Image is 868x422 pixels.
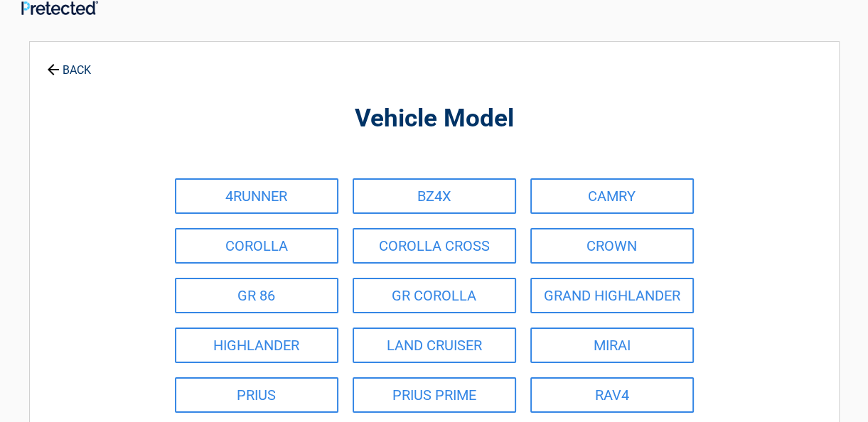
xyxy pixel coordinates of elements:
[530,178,694,214] a: CAMRY
[353,328,516,363] a: LAND CRUISER
[175,278,338,313] a: GR 86
[530,228,694,264] a: CROWN
[175,178,338,214] a: 4RUNNER
[353,377,516,413] a: PRIUS PRIME
[530,328,694,363] a: MIRAI
[530,278,694,313] a: GRAND HIGHLANDER
[21,1,98,15] img: Main Logo
[175,377,338,413] a: PRIUS
[353,228,516,264] a: COROLLA CROSS
[175,328,338,363] a: HIGHLANDER
[108,102,761,136] h2: Vehicle Model
[530,377,694,413] a: RAV4
[353,278,516,313] a: GR COROLLA
[44,51,94,76] a: BACK
[353,178,516,214] a: BZ4X
[175,228,338,264] a: COROLLA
